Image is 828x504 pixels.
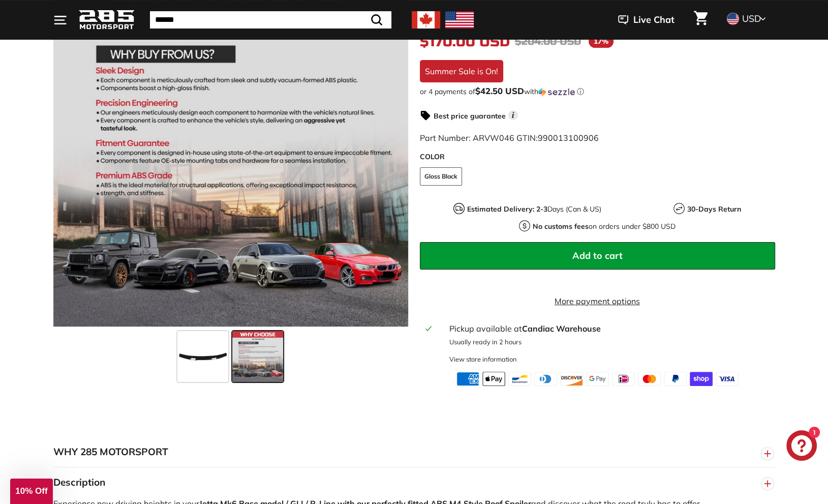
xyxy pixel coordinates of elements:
div: 10% Off [10,479,53,504]
img: master [638,372,661,386]
strong: 30-Days Return [687,204,741,214]
img: diners_club [534,372,557,386]
div: View store information [449,354,516,364]
button: WHY 285 MOTORSPORT [53,437,775,467]
img: paypal [664,372,687,386]
div: Summer Sale is On! [420,60,503,82]
a: Cart [688,3,714,37]
img: Sezzle [538,87,575,97]
img: ideal [612,372,635,386]
label: COLOR [420,152,775,162]
span: i [508,110,518,120]
strong: No customs fees [533,222,589,231]
span: 10% Off [15,486,47,496]
p: Usually ready in 2 hours [449,337,769,347]
span: Live Chat [633,13,674,26]
img: bancontact [508,372,531,386]
img: visa [716,372,739,386]
a: More payment options [420,295,775,307]
span: $170.00 USD [420,33,510,50]
p: Days (Can & US) [467,204,601,215]
input: Search [150,11,391,28]
img: google_pay [586,372,609,386]
span: $42.50 USD [475,85,524,96]
img: apple_pay [482,372,505,386]
img: Logo_285_Motorsport_areodynamics_components [79,8,135,32]
span: 17% [589,35,614,48]
p: on orders under $800 USD [533,221,676,232]
strong: Best price guarantee [434,111,506,121]
inbox-online-store-chat: Shopify online store chat [783,430,820,463]
button: Description [53,467,775,498]
strong: Candiac Warehouse [522,323,600,334]
div: or 4 payments of with [420,86,775,97]
span: $204.00 USD [515,35,581,48]
span: USD [742,13,761,24]
span: Add to cart [572,250,623,261]
div: or 4 payments of$42.50 USDwithSezzle Click to learn more about Sezzle [420,86,775,97]
img: discover [560,372,583,386]
button: Live Chat [605,7,688,33]
img: shopify_pay [690,372,713,386]
div: Pickup available at [449,322,769,335]
button: Add to cart [420,242,775,270]
span: 990013100906 [538,133,599,143]
span: Part Number: ARVW046 GTIN: [420,133,599,143]
strong: Estimated Delivery: 2-3 [467,204,547,214]
img: american_express [456,372,479,386]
